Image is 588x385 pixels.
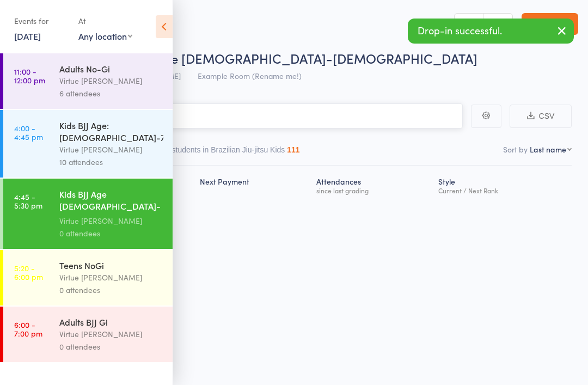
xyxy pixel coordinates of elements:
div: Virtue [PERSON_NAME] [59,75,163,87]
button: CSV [510,105,572,128]
time: 6:00 - 7:00 pm [14,320,42,338]
div: Style [434,170,572,199]
div: 0 attendees [59,227,163,240]
label: Sort by [503,144,528,155]
time: 4:45 - 5:30 pm [14,192,42,210]
div: 0 attendees [59,284,163,296]
div: Adults No-Gi [59,63,163,75]
time: 5:20 - 6:00 pm [14,264,43,281]
input: Search by name [16,103,463,129]
div: Virtue [PERSON_NAME] [59,271,163,284]
time: 4:00 - 4:45 pm [14,124,43,141]
a: [DATE] [14,30,41,42]
div: Kids BJJ Age: [DEMOGRAPHIC_DATA]-7yrs [59,119,163,143]
div: Last name [530,144,566,155]
div: 111 [287,145,299,154]
div: Events for [14,12,68,30]
div: Drop-in successful. [408,19,574,44]
div: Kids BJJ Age [DEMOGRAPHIC_DATA]-[DEMOGRAPHIC_DATA] [59,188,163,215]
span: Kids BJJ Age [DEMOGRAPHIC_DATA]-[DEMOGRAPHIC_DATA] [108,49,477,67]
time: 11:00 - 12:00 pm [14,67,45,84]
a: 4:45 -5:30 pmKids BJJ Age [DEMOGRAPHIC_DATA]-[DEMOGRAPHIC_DATA]Virtue [PERSON_NAME]0 attendees [3,179,173,249]
a: Exit roll call [522,13,578,35]
a: 4:00 -4:45 pmKids BJJ Age: [DEMOGRAPHIC_DATA]-7yrsVirtue [PERSON_NAME]10 attendees [3,110,173,178]
div: Atten­dances [312,170,434,199]
div: At [78,12,132,30]
a: 5:20 -6:00 pmTeens NoGiVirtue [PERSON_NAME]0 attendees [3,250,173,305]
div: Current / Next Rank [438,187,567,194]
span: Example Room (Rename me!) [198,70,302,81]
div: 0 attendees [59,340,163,353]
div: Any location [78,30,132,42]
div: 6 attendees [59,87,163,100]
div: 10 attendees [59,156,163,168]
div: Adults BJJ Gi [59,316,163,328]
div: Next Payment [195,170,312,199]
div: Teens NoGi [59,259,163,271]
a: 11:00 -12:00 pmAdults No-GiVirtue [PERSON_NAME]6 attendees [3,53,173,109]
div: Virtue [PERSON_NAME] [59,215,163,227]
button: Other students in Brazilian Jiu-jitsu Kids111 [151,140,300,165]
div: Virtue [PERSON_NAME] [59,143,163,156]
div: Virtue [PERSON_NAME] [59,328,163,340]
a: 6:00 -7:00 pmAdults BJJ GiVirtue [PERSON_NAME]0 attendees [3,307,173,362]
div: since last grading [316,187,430,194]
